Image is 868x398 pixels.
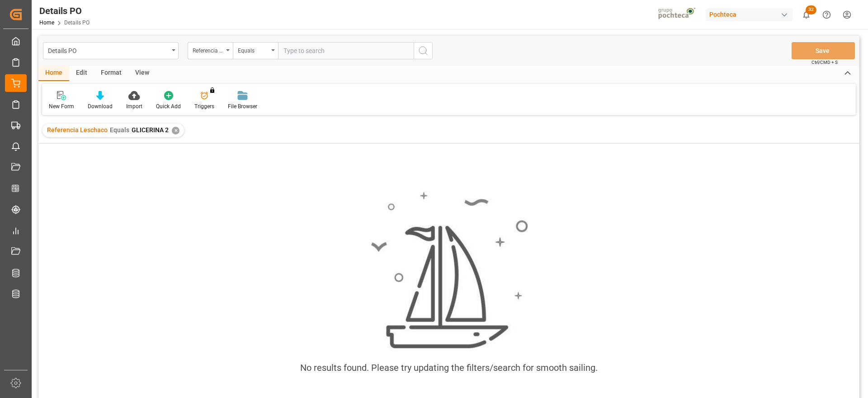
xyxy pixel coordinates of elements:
button: open menu [188,42,233,59]
span: Equals [110,126,129,134]
img: pochtecaImg.jpg_1689854062.jpg [655,7,700,23]
div: ✕ [172,127,179,134]
div: Referencia Leschaco [193,44,223,55]
button: Save [792,42,855,59]
div: New Form [49,102,74,110]
button: open menu [233,42,278,59]
button: show 32 new notifications [796,5,816,25]
div: Details PO [39,4,90,18]
div: Format [94,66,128,81]
button: search button [414,42,433,59]
span: Referencia Leschaco [47,126,108,134]
button: Pochteca [706,6,796,23]
button: Help Center [816,5,837,25]
div: Details PO [48,44,169,56]
img: smooth_sailing.jpeg [370,191,528,350]
div: Download [88,102,113,110]
span: Ctrl/CMD + S [811,59,838,66]
div: View [128,66,156,81]
button: open menu [43,42,179,59]
a: Home [39,19,54,26]
div: Import [126,102,142,110]
div: File Browser [228,102,257,110]
div: Quick Add [156,102,181,110]
div: Pochteca [706,8,793,21]
div: Home [38,66,69,81]
input: Type to search [278,42,414,59]
span: GLICERINA 2 [132,126,169,134]
div: Edit [69,66,94,81]
div: Equals [238,44,269,55]
div: No results found. Please try updating the filters/search for smooth sailing. [300,361,598,374]
span: 32 [806,5,816,14]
